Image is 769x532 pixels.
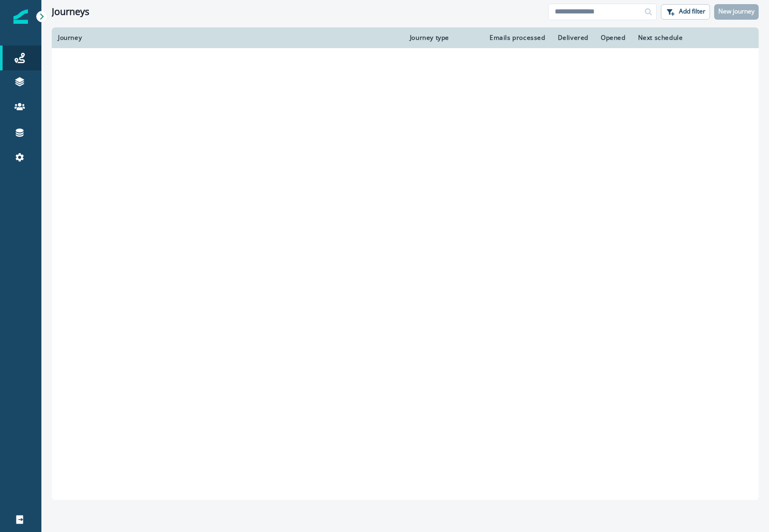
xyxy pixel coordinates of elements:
[558,34,588,42] div: Delivered
[661,4,710,20] button: Add filter
[638,34,727,42] div: Next schedule
[718,8,755,15] p: New journey
[679,8,705,15] p: Add filter
[714,4,759,20] button: New journey
[601,34,626,42] div: Opened
[410,34,474,42] div: Journey type
[52,6,90,18] h1: Journeys
[486,34,545,42] div: Emails processed
[58,34,397,42] div: Journey
[13,9,28,24] img: Inflection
